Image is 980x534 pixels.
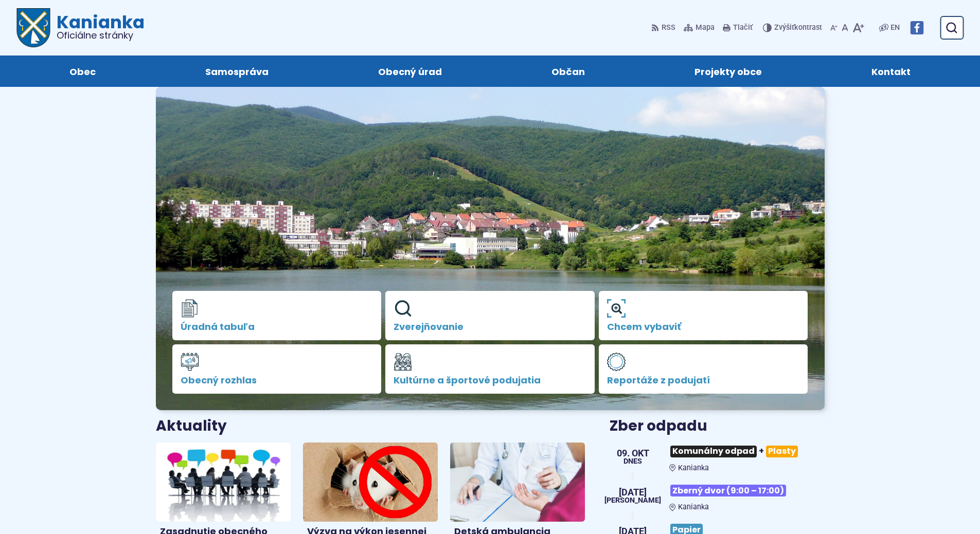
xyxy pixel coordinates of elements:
span: Obec [69,56,96,87]
span: Samospráva [205,56,269,87]
a: Zberný dvor (9:00 – 17:00) Kanianka [DATE] [PERSON_NAME] [610,481,824,511]
a: Logo Kanianka, prejsť na domovskú stránku. [16,8,145,47]
span: Zberný dvor (9:00 – 17:00) [670,485,786,496]
button: Nastaviť pôvodnú veľkosť písma [840,17,850,39]
span: Zvýšiť [774,23,794,32]
span: Projekty obce [694,56,762,87]
a: Reportáže z podujatí [599,344,808,394]
a: Kultúrne a športové podujatia [385,344,595,394]
span: Komunálny odpad [670,446,757,457]
img: Prejsť na Facebook stránku [910,21,923,34]
a: Kontakt [827,56,955,87]
a: Obecný úrad [333,56,486,87]
a: Samospráva [161,56,313,87]
span: 09. okt [617,449,649,458]
span: Kanianka [678,464,709,472]
span: Zverejňovanie [394,322,586,332]
button: Zvýšiťkontrast [763,17,824,39]
a: EN [888,22,902,34]
span: [DATE] [604,488,661,497]
h1: Kanianka [50,13,145,40]
a: Občan [507,56,630,87]
span: RSS [662,22,675,34]
span: [PERSON_NAME] [604,497,661,504]
span: Oficiálne stránky [57,31,145,40]
a: Projekty obce [650,56,807,87]
button: Zmenšiť veľkosť písma [828,17,840,39]
button: Zväčšiť veľkosť písma [850,17,866,39]
a: Úradná tabuľa [172,291,382,340]
span: Úradná tabuľa [181,322,373,332]
span: Obecný úrad [378,56,442,87]
button: Tlačiť [721,17,755,39]
span: Chcem vybaviť [607,322,800,332]
span: Kontakt [871,56,911,87]
span: Tlačiť [733,24,753,32]
span: Obecný rozhlas [181,375,373,385]
a: Zverejňovanie [385,291,595,340]
h3: + [669,441,824,462]
span: Reportáže z podujatí [607,375,800,385]
a: Mapa [682,17,717,39]
span: Dnes [617,458,649,465]
img: Prejsť na domovskú stránku [16,8,50,47]
span: Kanianka [678,503,709,511]
a: Komunálny odpad+Plasty Kanianka 09. okt Dnes [610,441,824,472]
a: Chcem vybaviť [599,291,808,340]
a: Obec [25,56,140,87]
span: Občan [551,56,585,87]
span: Plasty [766,446,798,457]
span: Mapa [696,22,715,34]
a: RSS [651,17,678,39]
h3: Zber odpadu [610,418,824,434]
a: Obecný rozhlas [172,344,382,394]
span: kontrast [774,24,822,32]
h3: Aktuality [156,418,227,434]
span: EN [890,22,900,34]
span: Kultúrne a športové podujatia [394,375,586,385]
